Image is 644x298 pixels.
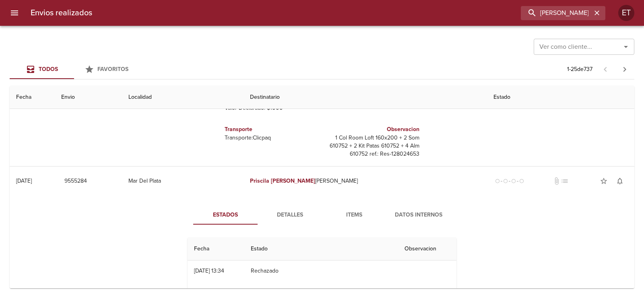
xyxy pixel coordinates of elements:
[122,167,243,196] td: Mar Del Plata
[553,177,561,185] span: No tiene documentos adjuntos
[521,6,592,20] input: buscar
[271,177,316,184] em: [PERSON_NAME]
[97,66,128,73] span: Favoritos
[225,125,319,134] h6: Transporte
[618,5,634,21] div: Abrir información de usuario
[55,86,122,109] th: Envio
[39,66,58,73] span: Todos
[620,41,632,52] button: Abrir
[519,179,524,183] span: radio_button_unchecked
[325,125,419,134] h6: Observacion
[61,174,90,189] button: 9555284
[398,238,456,260] th: Observacion
[327,210,382,220] span: Items
[16,177,32,184] div: [DATE]
[10,60,138,79] div: Tabs Envios
[122,86,243,109] th: Localidad
[618,5,634,21] div: ET
[600,177,608,185] span: star_border
[391,210,446,220] span: Datos Internos
[188,238,244,260] th: Fecha
[495,179,500,183] span: radio_button_unchecked
[244,260,398,281] td: Rechazado
[567,65,592,73] p: 1 - 25 de 737
[64,176,87,186] span: 9555284
[561,177,569,185] span: No tiene pedido asociado
[225,134,319,142] p: Transporte: Clicpaq
[10,86,55,109] th: Fecha
[596,65,615,73] span: Pagina anterior
[325,134,419,158] p: 1 Col Room Loft 160x200 + 2 Som 610752 + 2 Kit Patas 610752 + 4 Alm 610752 ref.: Res-128024653
[244,86,487,109] th: Destinatario
[244,238,398,260] th: Estado
[503,179,508,183] span: radio_button_unchecked
[596,173,612,189] button: Agregar a favoritos
[262,210,317,220] span: Detalles
[5,3,24,23] button: menu
[250,177,269,184] em: Priscila
[616,177,624,185] span: notifications_none
[487,86,634,109] th: Estado
[615,60,634,79] span: Pagina siguiente
[244,167,487,196] td: [PERSON_NAME]
[193,205,451,225] div: Tabs detalle de guia
[194,267,224,274] div: [DATE] 13:34
[31,6,92,19] h6: Envios realizados
[612,173,628,189] button: Activar notificaciones
[198,210,253,220] span: Estados
[511,179,516,183] span: radio_button_unchecked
